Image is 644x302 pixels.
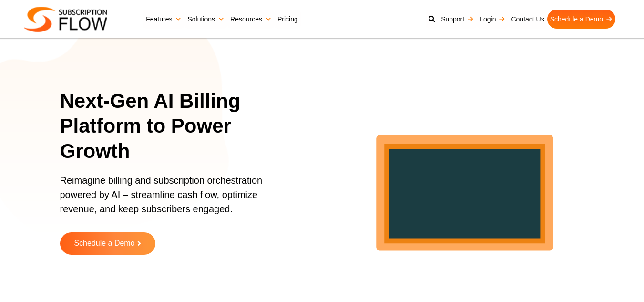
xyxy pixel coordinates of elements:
a: Solutions [184,10,227,29]
h1: Next-Gen AI Billing Platform to Power Growth [60,89,297,164]
span: Schedule a Demo [74,240,134,248]
a: Support [438,10,477,29]
a: Schedule a Demo [547,10,615,29]
a: Features [143,10,184,29]
a: Resources [227,10,275,29]
a: Pricing [275,10,301,29]
a: Contact Us [508,10,547,29]
a: Schedule a Demo [60,232,155,255]
a: Login [477,10,508,29]
img: Subscriptionflow [24,7,107,32]
p: Reimagine billing and subscription orchestration powered by AI – streamline cash flow, optimize r... [60,173,286,226]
